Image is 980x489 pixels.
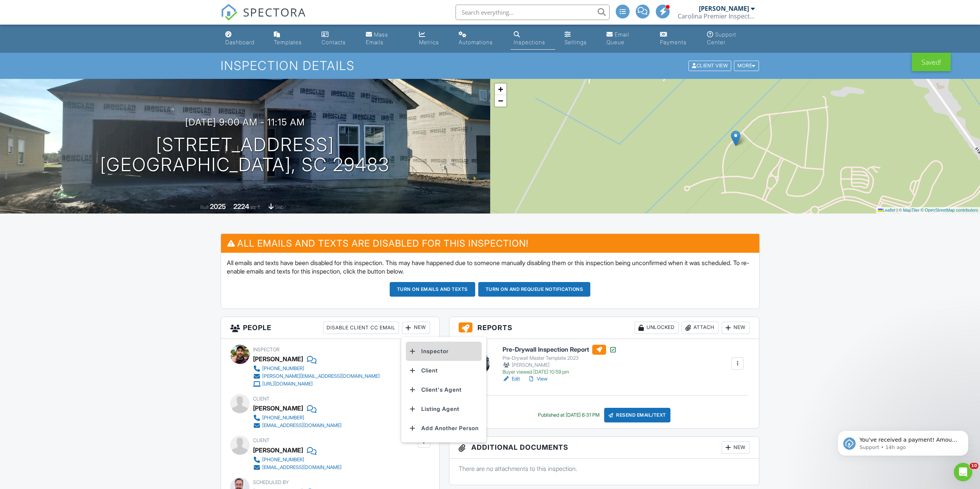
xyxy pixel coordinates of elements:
[253,479,289,485] span: Scheduled By
[459,39,493,45] div: Automations
[253,464,342,471] a: [EMAIL_ADDRESS][DOMAIN_NAME]
[416,28,449,50] a: Metrics
[456,5,610,20] input: Search everything...
[503,345,617,376] a: Pre-Drywall Inspection Report Pre-Drywall Master Template 2023 [PERSON_NAME] Buyer viewed [DATE] ...
[363,28,409,50] a: Mass Emails
[243,4,306,20] span: SPECTORA
[402,322,430,334] div: New
[262,464,342,471] div: [EMAIL_ADDRESS][DOMAIN_NAME]
[704,28,758,50] a: Support Center
[503,345,617,355] h6: Pre-Drywall Inspection Report
[660,39,687,45] div: Payments
[912,53,951,71] div: Saved!
[682,322,719,334] div: Attach
[707,31,736,45] div: Support Center
[253,422,342,429] a: [EMAIL_ADDRESS][DOMAIN_NAME]
[262,422,342,429] div: [EMAIL_ADDRESS][DOMAIN_NAME]
[253,456,342,464] a: [PHONE_NUMBER]
[456,28,504,50] a: Automations (Basic)
[253,402,303,414] div: [PERSON_NAME]
[262,457,304,463] div: [PHONE_NUMBER]
[253,396,270,402] span: Client
[262,381,313,387] div: [URL][DOMAIN_NAME]
[274,39,302,45] div: Templates
[222,28,265,50] a: Dashboard
[514,39,545,45] div: Inspections
[503,375,520,383] a: Edit
[253,414,342,422] a: [PHONE_NUMBER]
[561,28,597,50] a: Settings
[253,380,380,388] a: [URL][DOMAIN_NAME]
[722,441,750,454] div: New
[262,365,304,372] div: [PHONE_NUMBER]
[970,463,978,469] span: 10
[253,372,380,380] a: [PERSON_NAME][EMAIL_ADDRESS][DOMAIN_NAME]
[495,95,506,107] a: Zoom out
[678,12,755,20] div: Carolina Premier Inspections LLC
[503,361,617,369] div: [PERSON_NAME]
[603,28,651,50] a: Email Queue
[478,282,591,297] button: Turn on and Requeue Notifications
[323,322,399,334] div: Disable Client CC Email
[271,28,312,50] a: Templates
[185,117,305,127] h3: [DATE] 9:00 am - 11:15 am
[200,204,209,210] span: Built
[253,347,280,352] span: Inspector
[366,31,388,45] div: Mass Emails
[498,96,503,105] span: −
[503,369,617,375] div: Buyer viewed [DATE] 10:59 pm
[921,208,978,212] a: © OpenStreetMap contributors
[390,282,475,297] button: Turn on emails and texts
[538,412,600,418] div: Published at [DATE] 6:31 PM
[604,408,670,422] div: Resend Email/Text
[227,259,754,276] p: All emails and texts have been disabled for this inspection. This may have happened due to someon...
[233,202,249,210] div: 2224
[250,204,261,210] span: sq. ft.
[731,130,740,146] img: Marker
[210,202,226,210] div: 2025
[734,61,759,71] div: More
[896,208,898,212] span: |
[511,28,555,50] a: Inspections
[688,62,733,68] a: Client View
[826,414,980,468] iframe: Intercom notifications message
[878,208,895,212] a: Leaflet
[221,317,439,339] h3: People
[221,234,759,253] h3: All emails and texts are disabled for this inspection!
[657,28,698,50] a: Payments
[221,10,306,27] a: SPECTORA
[275,204,283,210] span: slab
[322,39,346,45] div: Contacts
[253,444,303,456] div: [PERSON_NAME]
[253,353,303,365] div: [PERSON_NAME]
[899,208,920,212] a: © MapTiler
[459,464,750,473] p: There are no attachments to this inspection.
[221,4,238,21] img: The Best Home Inspection Software - Spectora
[318,28,357,50] a: Contacts
[689,61,731,71] div: Client View
[262,373,380,379] div: [PERSON_NAME][EMAIL_ADDRESS][DOMAIN_NAME]
[635,322,678,334] div: Unlocked
[495,83,506,95] a: Zoom in
[722,322,750,334] div: New
[449,317,759,339] h3: Reports
[699,5,749,12] div: [PERSON_NAME]
[528,375,548,383] a: View
[253,365,380,372] a: [PHONE_NUMBER]
[221,59,760,72] h1: Inspection Details
[225,39,255,45] div: Dashboard
[498,84,503,94] span: +
[262,415,304,421] div: [PHONE_NUMBER]
[606,31,629,45] div: Email Queue
[419,39,439,45] div: Metrics
[565,39,587,45] div: Settings
[954,463,972,481] iframe: Intercom live chat
[253,437,270,443] span: Client
[100,135,390,175] h1: [STREET_ADDRESS] [GEOGRAPHIC_DATA], SC 29483
[503,355,617,361] div: Pre-Drywall Master Template 2023
[449,437,759,459] h3: Additional Documents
